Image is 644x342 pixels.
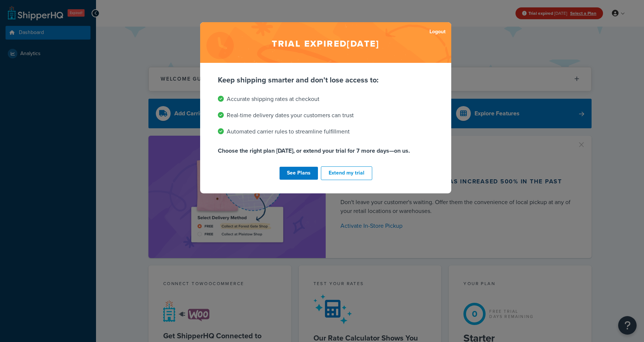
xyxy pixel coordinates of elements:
p: Choose the right plan [DATE], or extend your trial for 7 more days—on us. [218,146,434,156]
p: Keep shipping smarter and don't lose access to: [218,75,434,85]
a: See Plans [280,167,318,180]
a: Logout [429,27,446,37]
li: Real-time delivery dates your customers can trust [218,110,434,121]
h2: Trial expired [DATE] [200,22,451,63]
li: Accurate shipping rates at checkout [218,94,434,104]
li: Automated carrier rules to streamline fulfillment [218,126,434,137]
button: Extend my trial [321,166,372,180]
